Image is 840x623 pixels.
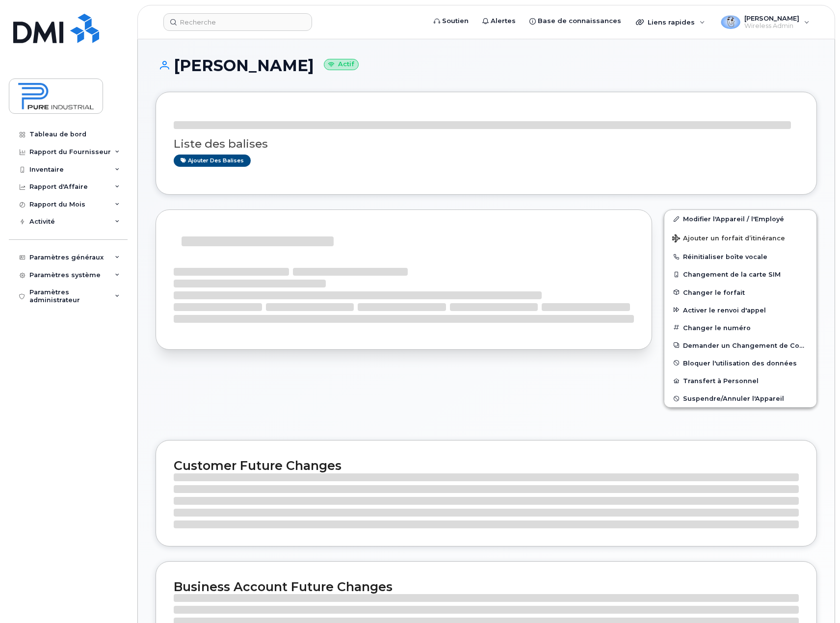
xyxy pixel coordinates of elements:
button: Réinitialiser boîte vocale [664,248,816,265]
button: Changer le forfait [664,284,816,301]
a: Modifier l'Appareil / l'Employé [664,210,816,228]
h3: Liste des balises [174,138,799,150]
small: Actif [324,59,359,70]
button: Ajouter un forfait d’itinérance [664,228,816,248]
button: Suspendre/Annuler l'Appareil [664,389,816,407]
h1: [PERSON_NAME] [156,57,817,74]
a: Ajouter des balises [174,155,251,167]
span: Activer le renvoi d'appel [683,306,766,313]
span: Changer le forfait [683,288,745,296]
button: Changement de la carte SIM [664,265,816,283]
button: Demander un Changement de Compte [664,337,816,354]
button: Transfert à Personnel [664,372,816,389]
button: Activer le renvoi d'appel [664,301,816,319]
span: Ajouter un forfait d’itinérance [672,234,785,244]
h2: Business Account Future Changes [174,579,799,594]
button: Bloquer l'utilisation des données [664,354,816,372]
span: Suspendre/Annuler l'Appareil [683,395,784,402]
button: Changer le numéro [664,319,816,337]
h2: Customer Future Changes [174,458,799,473]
